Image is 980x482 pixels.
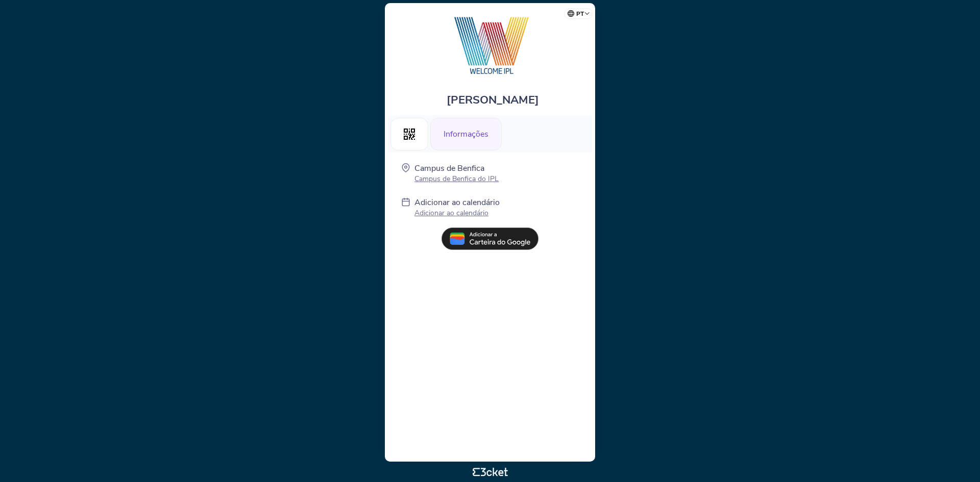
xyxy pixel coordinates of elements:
p: Adicionar ao calendário [414,197,500,208]
div: Informações [430,118,502,150]
p: Adicionar ao calendário [414,208,500,218]
img: Welcome IPL 2025 [434,13,546,77]
span: [PERSON_NAME] [447,92,539,108]
a: Informações [430,128,502,139]
p: Campus de Benfica [414,163,499,174]
a: Adicionar ao calendário Adicionar ao calendário [414,197,500,220]
img: pt_add_to_google_wallet.13e59062.svg [442,227,538,250]
a: Campus de Benfica Campus de Benfica do IPL [414,163,499,184]
p: Campus de Benfica do IPL [414,174,499,184]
